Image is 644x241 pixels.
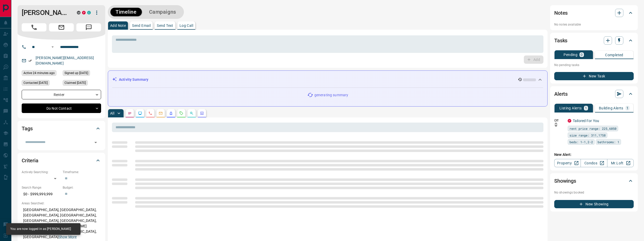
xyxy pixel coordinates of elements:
div: Tags [22,122,101,135]
h2: Tasks [554,36,567,45]
p: Search Range: [22,185,60,190]
h2: Alerts [554,90,568,98]
span: beds: 1-1,2-2 [569,139,593,144]
span: rent price range: 225,6050 [569,126,616,131]
a: Property [554,159,581,167]
div: property.ca [82,11,86,14]
div: condos.ca [87,11,91,14]
div: Criteria [22,154,101,167]
div: Activity Summary [112,75,543,84]
p: 1 [585,106,587,110]
div: mrloft.ca [77,11,80,14]
svg: Lead Browsing Activity [138,111,142,115]
p: New Alert: [554,152,634,157]
button: Open [50,44,56,50]
button: Timeline [110,8,142,16]
button: Campaigns [144,8,181,16]
p: Timeframe: [63,170,101,174]
p: Pending [564,53,577,57]
a: Mr.Loft [607,159,634,167]
h1: [PERSON_NAME] [22,9,69,17]
div: Notes [554,7,634,19]
p: Completed [605,53,623,57]
span: Claimed [DATE] [64,80,86,85]
h2: Showings [554,177,576,185]
p: Areas Searched: [22,201,101,206]
p: Budget: [63,185,101,190]
div: Showings [554,175,634,187]
h2: Tags [22,124,32,133]
p: 0 [581,53,583,57]
div: property.ca [568,119,571,123]
h2: Notes [554,9,568,17]
p: Log Call [180,24,193,27]
button: Open [92,139,99,146]
p: No pending tasks [554,61,634,69]
p: All [110,111,114,115]
div: Fri Jun 21 2019 [63,80,101,87]
svg: Calls [148,111,152,115]
svg: Listing Alerts [169,111,173,115]
p: Actively Searching: [22,170,60,174]
span: Message [76,23,101,31]
svg: Requests [179,111,183,115]
svg: Agent Actions [200,111,204,115]
p: Add Note [110,24,126,27]
p: Building Alerts [599,106,623,110]
svg: Notes [128,111,132,115]
p: Send Text [157,24,173,27]
h2: Criteria [22,156,38,165]
a: Tailored For You [573,119,599,123]
div: Fri Sep 12 2025 [22,70,60,77]
p: $0 - $999,999,999 [22,190,60,198]
p: Send Email [132,24,151,27]
div: Renter [22,90,101,99]
p: Listing Alerts [559,106,582,110]
div: Tasks [554,34,634,47]
svg: Email Verified [28,59,32,62]
button: Show More [59,234,77,240]
a: Condos [581,159,607,167]
svg: Opportunities [190,111,194,115]
button: New Showing [554,200,634,208]
svg: Push Notification Only [554,123,558,126]
p: No showings booked [554,190,634,195]
span: bathrooms: 1 [598,139,619,144]
div: Tue Mar 25 2025 [22,80,60,87]
div: Alerts [554,88,634,100]
div: Do Not Contact [22,103,101,113]
p: Activity Summary [119,77,148,82]
p: 1 [626,106,629,110]
span: Contacted [DATE] [23,80,48,85]
a: [PERSON_NAME][EMAIL_ADDRESS][DOMAIN_NAME] [36,56,94,65]
div: Fri Jun 21 2019 [63,70,101,77]
span: Signed up [DATE] [64,70,88,76]
svg: Emails [159,111,163,115]
span: Call [22,23,46,31]
p: generating summary [314,92,348,98]
p: No notes available [554,22,634,27]
span: Active 24 minutes ago [23,70,55,76]
div: You are now logged in as [PERSON_NAME] [10,225,71,233]
p: Off [554,118,565,123]
span: size range: 311,1758 [569,133,606,138]
span: Email [49,23,74,31]
button: New Task [554,72,634,80]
